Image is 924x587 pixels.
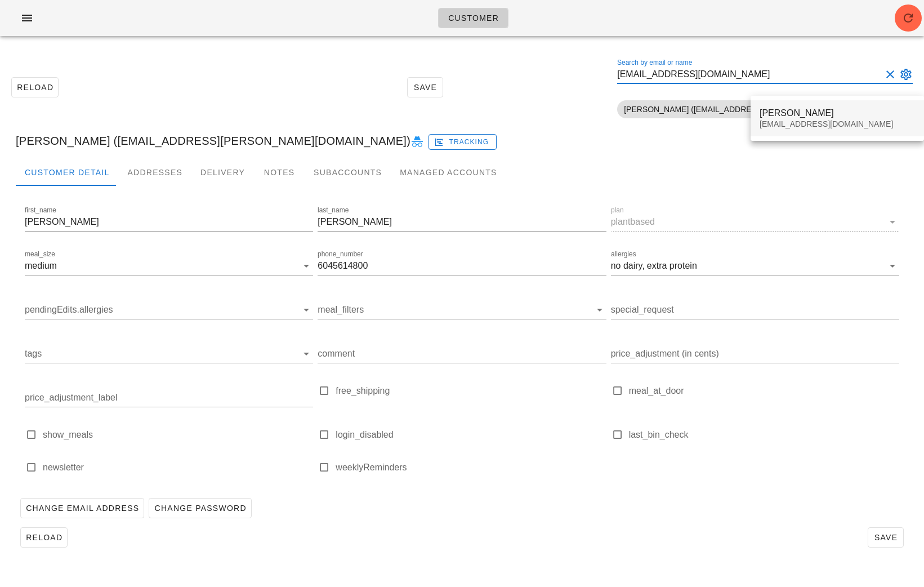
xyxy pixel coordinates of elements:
span: Customer [448,14,499,23]
button: Save [407,77,443,97]
label: meal_size [25,250,55,259]
label: first_name [25,206,56,215]
div: no dairy, [611,261,645,271]
div: meal_sizemedium [25,257,313,275]
div: meal_filters [318,301,606,319]
label: Search by email or name [617,59,692,67]
button: Save [868,527,904,548]
label: plan [611,206,624,215]
div: medium [25,261,57,271]
label: weeklyReminders [336,462,606,473]
button: Change Email Address [20,498,144,518]
div: planplantbased [611,213,899,231]
div: Managed Accounts [391,159,506,186]
label: allergies [611,250,636,259]
label: phone_number [318,250,363,259]
a: Tracking [428,132,497,150]
button: Change Password [149,498,251,518]
label: newsletter [43,462,313,473]
span: Tracking [436,137,489,147]
button: Clear Search by email or name [883,68,897,81]
label: show_meals [43,429,313,441]
div: Customer Detail [16,159,118,186]
span: [PERSON_NAME] ([EMAIL_ADDRESS][PERSON_NAME][DOMAIN_NAME]) [624,100,906,118]
div: Delivery [191,159,254,186]
span: Save [873,533,899,542]
button: Reload [20,527,68,548]
label: last_name [318,206,349,215]
a: Customer [438,8,508,28]
span: Change Password [154,504,246,513]
button: Reload [11,77,59,97]
label: free_shipping [336,385,606,397]
label: last_bin_check [629,429,899,441]
div: pendingEdits.allergies [25,301,313,319]
div: Notes [254,159,305,186]
div: tags [25,345,313,363]
span: Change Email Address [25,504,139,513]
span: Reload [25,533,63,542]
div: allergiesno dairy,extra protein [611,257,899,275]
span: Save [412,83,438,92]
button: Tracking [428,134,497,150]
label: meal_at_door [629,385,899,397]
div: [EMAIL_ADDRESS][DOMAIN_NAME] [760,119,915,129]
label: login_disabled [336,429,606,441]
button: Search by email or name appended action [899,68,913,81]
div: [PERSON_NAME] ([EMAIL_ADDRESS][PERSON_NAME][DOMAIN_NAME]) [7,123,917,159]
div: Subaccounts [305,159,391,186]
div: [PERSON_NAME] [760,108,915,118]
div: extra protein [647,261,697,271]
div: Addresses [118,159,191,186]
span: Reload [16,83,53,92]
